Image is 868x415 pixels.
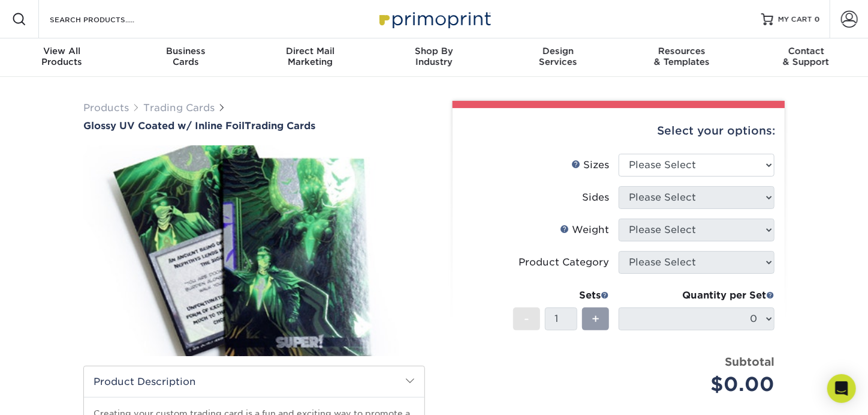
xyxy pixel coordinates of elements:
[582,190,609,205] div: Sides
[372,46,496,56] span: Shop By
[620,38,744,77] a: Resources& Templates
[49,12,165,26] input: SEARCH PRODUCTS.....
[619,288,774,303] div: Quantity per Set
[124,38,248,77] a: BusinessCards
[248,38,372,77] a: Direct MailMarketing
[248,46,372,67] div: Marketing
[83,120,425,132] a: Glossy UV Coated w/ Inline FoilTrading Cards
[744,46,868,67] div: & Support
[513,288,609,303] div: Sets
[372,38,496,77] a: Shop ByIndustry
[83,120,245,132] span: Glossy UV Coated w/ Inline Foil
[496,46,620,67] div: Services
[3,378,102,411] iframe: Google Customer Reviews
[143,102,215,114] a: Trading Cards
[725,355,774,368] strong: Subtotal
[124,46,248,56] span: Business
[83,120,425,132] h1: Trading Cards
[462,108,775,154] div: Select your options:
[84,366,424,397] h2: Product Description
[372,46,496,67] div: Industry
[620,46,744,67] div: & Templates
[560,223,609,237] div: Weight
[124,46,248,67] div: Cards
[248,46,372,56] span: Direct Mail
[815,15,820,23] span: 0
[374,6,494,32] img: Primoprint
[744,38,868,77] a: Contact& Support
[778,14,812,25] span: MY CART
[496,38,620,77] a: DesignServices
[496,46,620,56] span: Design
[592,310,599,328] span: +
[620,46,744,56] span: Resources
[524,310,529,328] span: -
[628,370,774,399] div: $0.00
[744,46,868,56] span: Contact
[83,133,425,369] img: Glossy UV Coated w/ Inline Foil 01
[83,102,129,114] a: Products
[571,158,609,172] div: Sizes
[519,255,609,270] div: Product Category
[827,374,856,403] div: Open Intercom Messenger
